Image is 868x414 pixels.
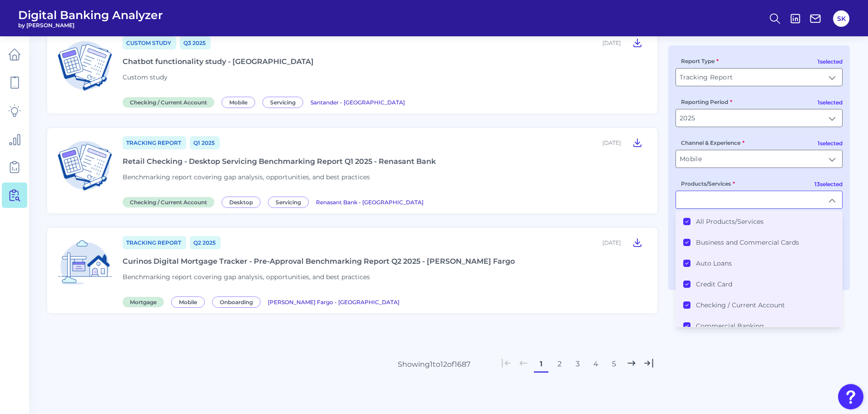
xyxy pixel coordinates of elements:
[222,98,259,106] a: Mobile
[123,98,218,106] a: Checking / Current Account
[838,384,863,409] button: Open Resource Center
[268,197,312,206] a: Servicing
[171,296,205,308] span: Mobile
[833,10,849,27] button: SK
[222,197,261,208] span: Desktop
[681,99,732,105] label: Reporting Period
[588,357,603,371] button: 4
[123,57,314,66] div: Chatbot functionality study - [GEOGRAPHIC_DATA]
[268,297,399,306] a: [PERSON_NAME] Fargo - [GEOGRAPHIC_DATA]
[171,297,208,306] a: Mobile
[54,35,115,96] img: Checking / Current Account
[570,357,585,371] button: 3
[628,235,646,250] button: Curinos Digital Mortgage Tracker - Pre-Approval Benchmarking Report Q2 2025 - Wells Fargo
[607,357,621,371] button: 5
[123,173,370,181] span: Benchmarking report covering gap analysis, opportunities, and best practices
[123,297,168,306] a: Mortgage
[316,197,424,206] a: Renasant Bank - [GEOGRAPHIC_DATA]
[628,135,646,150] button: Retail Checking - Desktop Servicing Benchmarking Report Q1 2025 - Renasant Bank
[18,22,163,29] span: by [PERSON_NAME]
[696,322,764,330] label: Commercial Banking
[681,58,719,64] label: Report Type
[212,297,264,306] a: Onboarding
[628,35,646,50] button: Chatbot functionality study - Santander
[123,73,168,81] span: Custom study
[54,135,115,196] img: Checking / Current Account
[123,197,218,206] a: Checking / Current Account
[311,99,405,106] span: Santander - [GEOGRAPHIC_DATA]
[190,136,220,149] a: Q1 2025
[398,360,470,369] div: Showing 1 to 12 of 1687
[123,157,436,166] div: Retail Checking - Desktop Servicing Benchmarking Report Q1 2025 - Renasant Bank
[696,238,799,246] label: Business and Commercial Cards
[222,97,255,108] span: Mobile
[123,36,176,49] a: Custom Study
[123,97,214,108] span: Checking / Current Account
[123,273,370,281] span: Benchmarking report covering gap analysis, opportunities, and best practices
[552,357,567,371] button: 2
[123,136,186,149] a: Tracking Report
[18,8,163,22] span: Digital Banking Analyzer
[602,39,621,46] div: [DATE]
[212,296,261,308] span: Onboarding
[696,217,764,226] label: All Products/Services
[316,199,424,206] span: Renasant Bank - [GEOGRAPHIC_DATA]
[123,197,214,207] span: Checking / Current Account
[311,98,405,106] a: Santander - [GEOGRAPHIC_DATA]
[602,239,621,246] div: [DATE]
[696,259,732,267] label: Auto Loans
[268,299,399,306] span: [PERSON_NAME] Fargo - [GEOGRAPHIC_DATA]
[180,36,211,49] a: Q3 2025
[123,257,515,266] div: Curinos Digital Mortgage Tracker - Pre-Approval Benchmarking Report Q2 2025 - [PERSON_NAME] Fargo
[268,197,309,208] span: Servicing
[262,98,307,106] a: Servicing
[123,297,164,307] span: Mortgage
[681,139,745,146] label: Channel & Experience
[123,236,186,249] a: Tracking Report
[696,301,785,309] label: Checking / Current Account
[262,97,303,108] span: Servicing
[54,235,115,296] img: Mortgage
[681,180,735,187] label: Products/Services
[190,236,221,249] a: Q2 2025
[222,197,264,206] a: Desktop
[602,139,621,146] div: [DATE]
[696,280,732,288] label: Credit Card
[534,357,548,371] button: 1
